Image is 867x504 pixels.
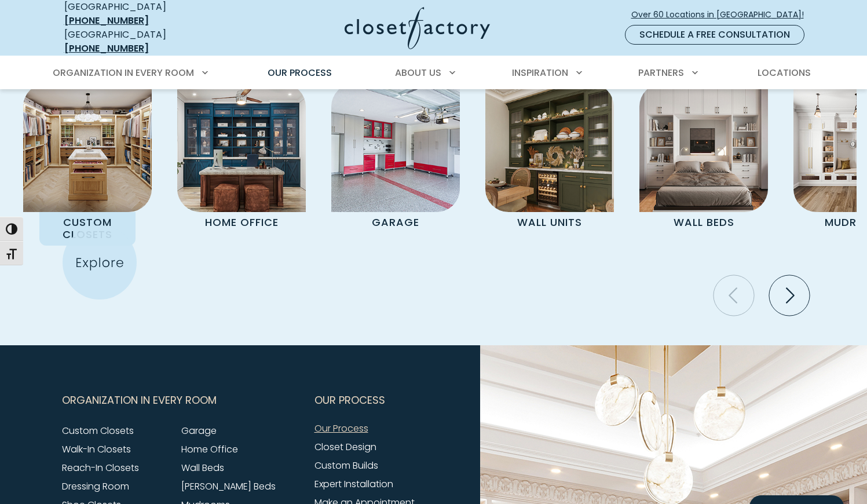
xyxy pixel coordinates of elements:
img: Garage Cabinets [331,83,460,212]
a: Garage Cabinets Garage [319,83,473,233]
p: Wall Units [502,212,598,233]
a: Home Office featuring desk and custom cabinetry Home Office [164,83,319,233]
a: Wall unit Wall Units [473,83,627,233]
a: Custom Closets [62,424,134,437]
a: Reach-In Closets [62,461,139,474]
img: Wall Bed [639,83,768,212]
a: Schedule a Free Consultation [625,25,804,45]
p: Custom Closets [39,212,136,245]
a: Expert Installation [314,477,393,491]
span: Our Process [268,66,332,79]
a: [PERSON_NAME] Beds [181,480,276,493]
button: Next slide [764,271,814,320]
p: Garage [347,212,444,233]
button: Footer Subnav Button - Organization in Every Room [62,386,301,415]
a: [PHONE_NUMBER] [64,14,149,27]
a: Custom Builds [314,459,378,472]
img: Home Office featuring desk and custom cabinetry [177,83,306,212]
a: Closet Design [314,440,376,454]
span: About Us [395,66,441,79]
button: Footer Subnav Button - Our Process [314,386,427,415]
span: Our Process [314,386,385,415]
a: Home Office [181,443,238,456]
a: Garage [181,424,217,437]
span: Inspiration [512,66,568,79]
img: Closet Factory Logo [345,7,490,49]
a: Over 60 Locations in [GEOGRAPHIC_DATA]! [631,5,814,25]
nav: Primary Menu [45,57,823,89]
p: Wall Beds [656,212,752,233]
img: Custom Closet with island [23,83,152,212]
span: Partners [638,66,684,79]
a: Wall Bed Wall Beds [627,83,781,233]
button: Previous slide [709,271,759,320]
a: Wall Beds [181,461,224,474]
span: Locations [758,66,811,79]
img: Wall unit [485,83,614,212]
span: Organization in Every Room [62,386,217,415]
div: [GEOGRAPHIC_DATA] [64,28,232,56]
a: Dressing Room [62,480,129,493]
span: Over 60 Locations in [GEOGRAPHIC_DATA]! [631,9,813,21]
a: Walk-In Closets [62,443,131,456]
a: Our Process [314,422,368,435]
a: [PHONE_NUMBER] [64,42,149,55]
p: Home Office [193,212,290,233]
a: Custom Closet with island Custom Closets [10,83,164,245]
span: Organization in Every Room [53,66,194,79]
